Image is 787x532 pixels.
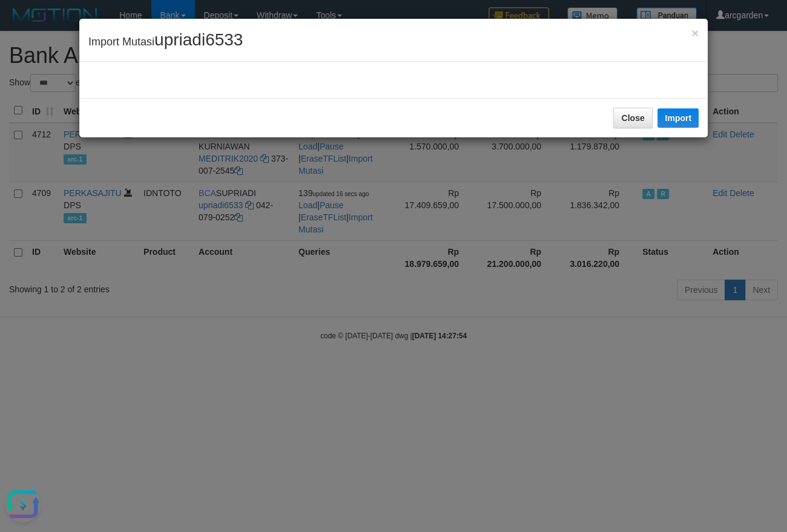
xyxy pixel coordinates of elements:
span: × [691,26,699,40]
span: upriadi6533 [154,30,243,49]
button: Open LiveChat chat widget [5,5,41,41]
span: Import Mutasi [88,36,243,48]
button: Import [657,108,699,128]
button: Close [691,27,699,39]
button: Close [613,108,652,128]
